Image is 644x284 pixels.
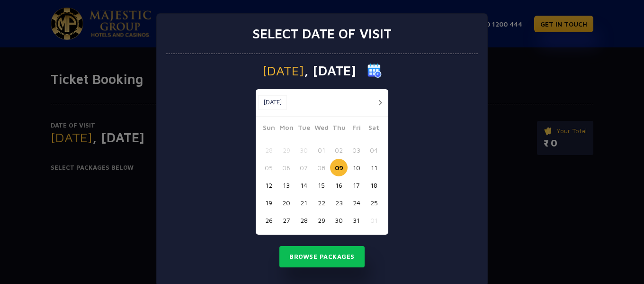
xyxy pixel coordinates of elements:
button: 16 [330,176,348,194]
span: Mon [277,122,295,136]
button: 13 [277,176,295,194]
span: Wed [313,122,330,136]
button: 31 [348,211,365,229]
button: 11 [365,159,383,176]
button: 04 [365,141,383,159]
button: 24 [348,194,365,211]
button: 19 [260,194,277,211]
button: [DATE] [258,95,287,110]
span: Sun [260,122,277,136]
button: 03 [348,141,365,159]
button: 15 [313,176,330,194]
span: , [DATE] [304,64,356,77]
button: 25 [365,194,383,211]
button: 18 [365,176,383,194]
button: 01 [365,211,383,229]
span: [DATE] [262,64,304,77]
button: 01 [313,141,330,159]
button: 30 [330,211,348,229]
button: 17 [348,176,365,194]
span: Fri [348,122,365,136]
button: 02 [330,141,348,159]
button: 09 [330,159,348,176]
button: 06 [277,159,295,176]
button: 05 [260,159,277,176]
button: 29 [313,211,330,229]
h3: Select date of visit [252,26,392,42]
button: 27 [277,211,295,229]
button: 08 [313,159,330,176]
button: 28 [295,211,313,229]
button: Browse Packages [279,246,365,268]
button: 23 [330,194,348,211]
button: 14 [295,176,313,194]
button: 21 [295,194,313,211]
button: 07 [295,159,313,176]
button: 12 [260,176,277,194]
span: Sat [365,122,383,136]
button: 22 [313,194,330,211]
span: Tue [295,122,313,136]
button: 26 [260,211,277,229]
img: calender icon [367,64,382,78]
button: 20 [277,194,295,211]
button: 28 [260,141,277,159]
button: 29 [277,141,295,159]
span: Thu [330,122,348,136]
button: 30 [295,141,313,159]
button: 10 [348,159,365,176]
